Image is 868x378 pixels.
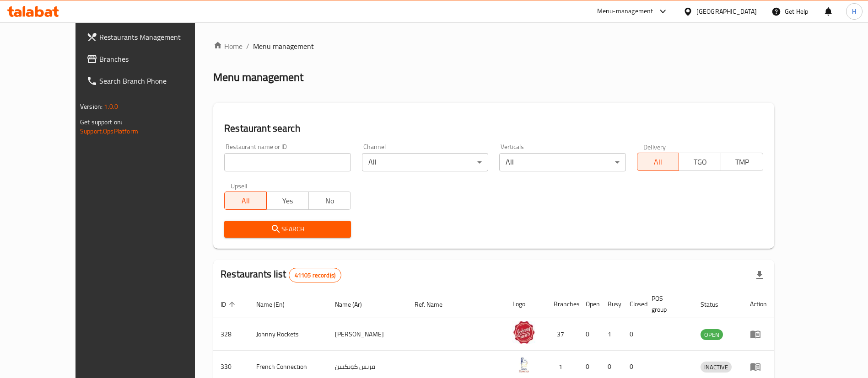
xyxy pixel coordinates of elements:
span: Branches [99,53,213,64]
span: All [641,155,676,169]
span: Get support on: [80,116,122,128]
span: POS group [652,293,682,315]
div: Menu [750,361,767,372]
td: 37 [546,318,578,351]
div: All [362,153,488,171]
td: 0 [578,318,600,351]
td: [PERSON_NAME] [328,318,407,351]
img: French Connection [512,353,535,376]
span: Menu management [253,41,314,52]
th: Action [743,290,774,318]
td: 328 [213,318,249,351]
span: Name (En) [256,299,297,310]
span: Ref. Name [415,299,454,310]
span: All [228,194,263,208]
a: Restaurants Management [79,26,221,48]
td: 1 [600,318,622,351]
div: Menu [750,329,767,340]
span: Status [701,299,730,310]
div: All [499,153,625,171]
div: OPEN [701,329,723,340]
h2: Restaurants list [221,267,341,282]
span: OPEN [701,330,723,340]
span: INACTIVE [701,362,732,373]
div: Menu-management [597,6,653,17]
a: Search Branch Phone [79,70,221,92]
img: Johnny Rockets [512,321,535,344]
td: 0 [622,318,644,351]
span: 1.0.0 [104,101,118,112]
button: All [637,153,679,171]
button: Search [224,221,350,238]
th: Branches [546,290,578,318]
th: Closed [622,290,644,318]
span: H [852,6,856,16]
span: Search Branch Phone [99,75,213,86]
button: No [308,192,351,210]
li: / [246,41,249,52]
label: Upsell [231,182,248,189]
h2: Restaurant search [224,122,763,135]
span: Version: [80,101,102,112]
a: Home [213,41,243,52]
a: Support.OpsPlatform [80,125,138,137]
button: All [224,192,267,210]
th: Open [578,290,600,318]
span: Yes [270,194,305,208]
nav: breadcrumb [213,41,774,52]
th: Busy [600,290,622,318]
span: ID [221,299,238,310]
td: Johnny Rockets [249,318,328,351]
button: Yes [266,192,309,210]
div: INACTIVE [701,362,732,373]
label: Delivery [643,144,666,150]
div: Total records count [289,268,341,282]
span: Restaurants Management [99,32,213,43]
span: TMP [725,155,760,169]
span: TGO [683,155,717,169]
th: Logo [505,290,546,318]
button: TGO [679,153,721,171]
span: No [313,194,347,208]
div: [GEOGRAPHIC_DATA] [696,6,757,16]
a: Branches [79,48,221,70]
span: Search [232,224,343,235]
input: Search for restaurant name or ID.. [224,153,350,171]
h2: Menu management [213,70,303,85]
button: TMP [721,153,763,171]
span: 41105 record(s) [289,271,341,280]
div: Export file [749,264,771,286]
span: Name (Ar) [335,299,374,310]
